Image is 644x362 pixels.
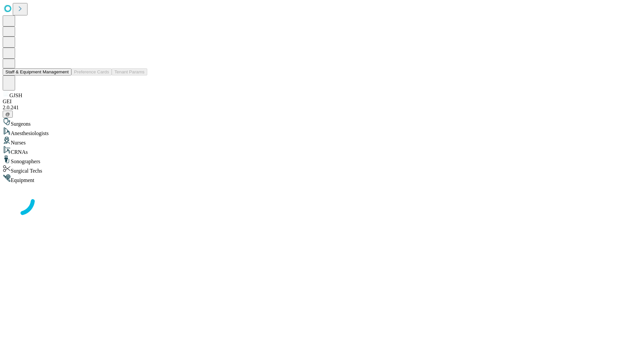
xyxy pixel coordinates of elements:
[3,174,641,183] div: Equipment
[3,146,641,155] div: CRNAs
[3,127,641,136] div: Anesthesiologists
[3,165,641,174] div: Surgical Techs
[3,118,641,127] div: Surgeons
[3,99,641,105] div: GEI
[9,93,22,98] span: GJSH
[5,112,10,117] span: @
[71,68,112,75] button: Preference Cards
[112,68,147,75] button: Tenant Params
[3,68,71,75] button: Staff & Equipment Management
[3,105,641,111] div: 2.0.241
[3,155,641,165] div: Sonographers
[3,111,13,118] button: @
[3,136,641,146] div: Nurses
